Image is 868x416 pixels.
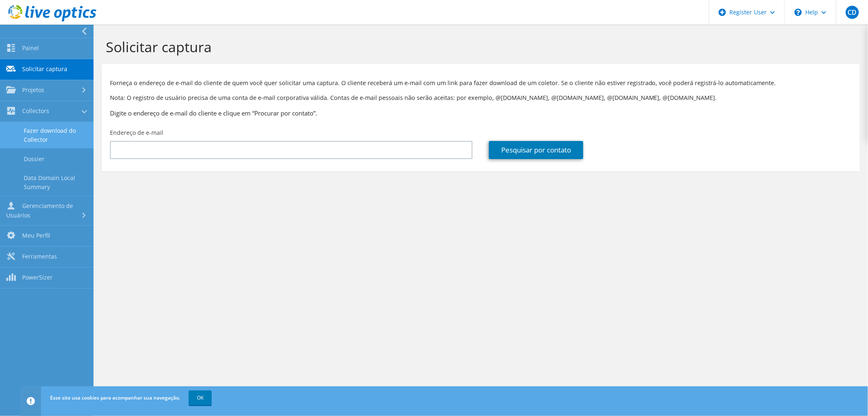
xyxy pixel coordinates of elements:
[110,93,852,102] p: Nota: O registro de usuário precisa de uma conta de e-mail corporativa válida. Contas de e-mail p...
[50,394,180,401] span: Esse site usa cookies para acompanhar sua navegação.
[106,38,852,55] h1: Solicitar captura
[110,109,852,118] h3: Digite o endereço de e-mail do cliente e clique em “Procurar por contato”.
[489,141,583,159] a: Pesquisar por contato
[189,391,212,405] a: OK
[110,129,163,137] label: Endereço de e-mail
[110,79,852,88] p: Forneça o endereço de e-mail do cliente de quem você quer solicitar uma captura. O cliente recebe...
[846,6,859,19] span: CD
[795,9,802,16] svg: \n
